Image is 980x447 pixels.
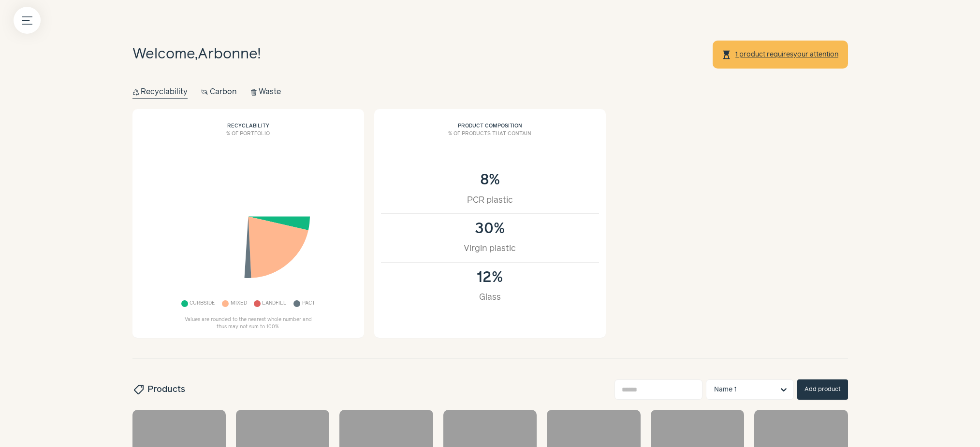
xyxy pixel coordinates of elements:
[250,85,281,99] button: Waste
[132,85,188,99] button: Recyclability
[139,116,357,130] h2: Recyclability
[231,298,247,309] span: Mixed
[201,85,237,99] button: Carbon
[180,316,316,332] p: Values are rounded to the nearest whole number and thus may not sum to 100%.
[198,47,258,61] span: Arbonne
[391,269,589,286] div: 12%
[391,221,589,237] div: 30%
[132,44,261,66] h1: Welcome, !
[391,194,589,207] div: PCR plastic
[190,298,215,309] span: Curbside
[381,116,599,130] h2: Product composition
[391,291,589,304] div: Glass
[721,50,731,60] span: hourglass_top
[302,298,315,309] span: Pact
[797,379,848,400] button: Add product
[132,383,185,396] h2: Products
[735,51,839,58] a: 1 product requiresyour attention
[381,130,599,145] h3: % of products that contain
[391,172,589,189] div: 8%
[139,130,357,145] h3: % of portfolio
[132,384,144,395] span: sell
[262,298,287,309] span: Landfill
[391,242,589,255] div: Virgin plastic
